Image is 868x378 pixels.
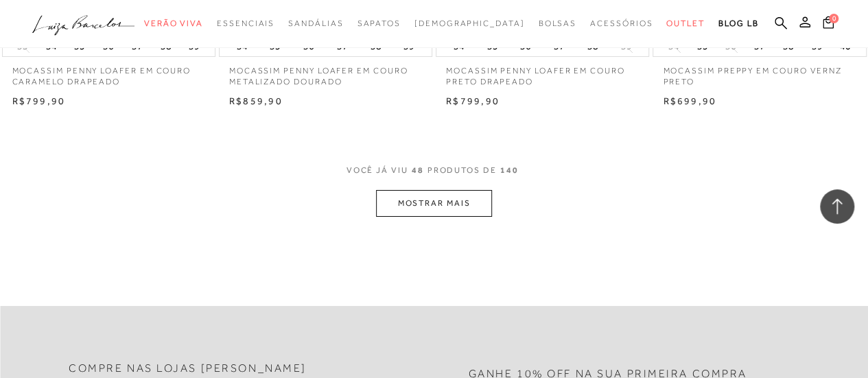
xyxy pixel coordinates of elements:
[2,57,215,88] a: MOCASSIM PENNY LOAFER EM COURO CARAMELO DRAPEADO
[500,165,519,190] span: 140
[376,190,491,217] button: MOSTRAR MAIS
[718,19,758,28] span: BLOG LB
[666,19,705,28] span: Outlet
[427,165,497,176] span: PRODUTOS DE
[144,19,203,28] span: Verão Viva
[288,11,343,36] a: categoryNavScreenReaderText
[347,165,408,176] span: VOCê JÁ VIU
[357,11,400,36] a: categoryNavScreenReaderText
[590,19,653,28] span: Acessórios
[663,95,716,106] span: R$699,90
[229,95,283,106] span: R$859,90
[217,19,274,28] span: Essenciais
[666,11,705,36] a: categoryNavScreenReaderText
[144,11,203,36] a: categoryNavScreenReaderText
[653,57,866,88] a: MOCASSIM PREPPY EM COURO VERNZ PRETO
[12,95,66,106] span: R$799,90
[538,19,576,28] span: Bolsas
[357,19,400,28] span: Sapatos
[590,11,653,36] a: categoryNavScreenReaderText
[436,57,649,88] a: MOCASSIM PENNY LOAFER EM COURO PRETO DRAPEADO
[718,11,758,36] a: BLOG LB
[414,19,525,28] span: [DEMOGRAPHIC_DATA]
[538,11,576,36] a: categoryNavScreenReaderText
[446,95,500,106] span: R$799,90
[288,19,343,28] span: Sandálias
[69,362,307,375] h2: Compre nas lojas [PERSON_NAME]
[219,57,432,88] a: MOCASSIM PENNY LOAFER EM COURO METALIZADO DOURADO
[819,15,838,34] button: 0
[829,14,838,23] span: 0
[414,11,525,36] a: noSubCategoriesText
[412,165,424,190] span: 48
[217,11,274,36] a: categoryNavScreenReaderText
